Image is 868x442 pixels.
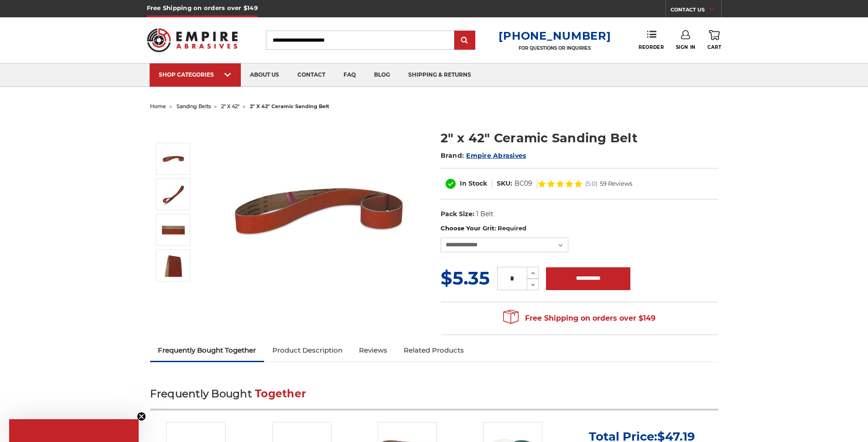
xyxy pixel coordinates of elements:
[351,340,395,360] a: Reviews
[159,71,232,78] div: SHOP CATEGORIES
[676,44,696,50] span: Sign In
[177,103,211,109] a: sanding belts
[365,63,399,87] a: blog
[499,29,611,42] a: [PHONE_NUMBER]
[441,209,474,219] dt: Pack Size:
[228,120,411,302] img: 2" x 42" Sanding Belt - Ceramic
[395,340,472,360] a: Related Products
[162,254,185,277] img: 2" x 42" - Ceramic Sanding Belt
[150,340,265,360] a: Frequently Bought Together
[288,63,334,87] a: contact
[162,147,185,170] img: 2" x 42" Sanding Belt - Ceramic
[503,309,655,328] span: Free Shipping on orders over $149
[441,151,464,160] span: Brand:
[476,209,494,219] dd: 1 Belt
[399,63,480,87] a: shipping & returns
[150,387,252,400] span: Frequently Bought
[162,183,185,206] img: 2" x 42" Ceramic Sanding Belt
[264,340,351,360] a: Product Description
[162,218,185,241] img: 2" x 42" Cer Sanding Belt
[639,44,664,50] span: Reorder
[221,103,239,109] a: 2" x 42"
[707,44,721,50] span: Cart
[460,179,487,187] span: In Stock
[456,31,474,50] input: Submit
[241,63,288,87] a: about us
[600,181,632,187] span: 59 Reviews
[466,151,526,160] a: Empire Abrasives
[497,179,512,188] dt: SKU:
[441,129,718,147] h1: 2" x 42" Ceramic Sanding Belt
[9,419,139,442] div: Close teaser
[137,412,146,421] button: Close teaser
[147,22,238,58] img: Empire Abrasives
[150,103,166,109] a: home
[585,181,598,187] span: (5.0)
[250,103,329,109] span: 2" x 42" ceramic sanding belt
[334,63,365,87] a: faq
[499,45,611,51] p: FOR QUESTIONS OR INQUIRIES
[441,224,718,233] label: Choose Your Grit:
[707,30,721,50] a: Cart
[498,224,526,232] small: Required
[670,5,721,17] a: CONTACT US
[441,267,490,289] span: $5.35
[515,179,532,188] dd: BC09
[639,30,664,50] a: Reorder
[255,387,306,400] span: Together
